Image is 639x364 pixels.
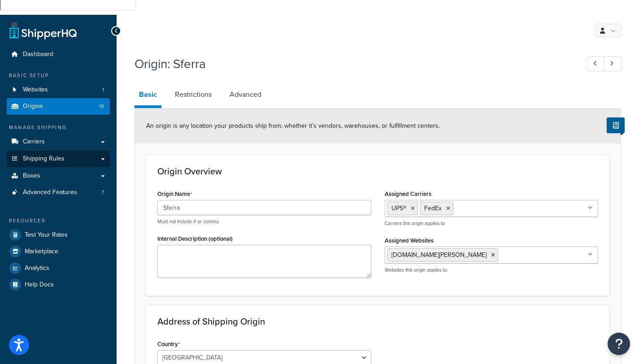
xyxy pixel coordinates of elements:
span: 19 [99,103,104,110]
span: Advanced Features [23,189,77,196]
label: Country [157,341,180,348]
span: Marketplace [25,248,58,256]
p: Carriers this origin applies to [385,220,599,227]
p: Websites this origin applies to [385,267,599,273]
span: Websites [23,86,48,94]
a: Marketplace [7,243,110,260]
p: Must not include # or comma [157,218,371,225]
span: An origin is any location your products ship from, whether it’s vendors, warehouses, or fulfillme... [146,121,440,130]
button: Show Help Docs [607,117,625,133]
li: Advanced Features [7,184,110,201]
a: Help Docs [7,277,110,293]
a: Test Your Rates [7,227,110,243]
button: Open Resource Center [608,333,630,355]
a: Analytics [7,260,110,276]
div: Resources [7,217,110,225]
span: Boxes [23,172,40,180]
span: Analytics [25,264,49,272]
span: Test Your Rates [25,231,68,239]
span: Origins [23,103,43,110]
a: Restrictions [170,84,216,105]
a: Websites1 [7,82,110,98]
div: Basic Setup [7,72,110,79]
a: Carriers [7,134,110,150]
span: Dashboard [23,51,53,58]
li: Origins [7,98,110,115]
span: UPS® [391,204,406,213]
a: Advanced [225,84,266,105]
h1: Origin: Sferra [135,55,571,73]
a: Shipping Rules [7,151,110,167]
span: Carriers [23,138,45,146]
span: [DOMAIN_NAME][PERSON_NAME] [391,250,487,260]
li: Websites [7,82,110,98]
label: Assigned Websites [385,237,434,244]
div: Manage Shipping [7,124,110,131]
a: Previous Record [587,56,605,71]
a: Basic [135,84,161,108]
span: 1 [102,86,104,94]
span: Shipping Rules [23,155,65,163]
label: Origin Name [157,191,192,198]
span: Help Docs [25,281,54,289]
a: Advanced Features7 [7,184,110,201]
label: Internal Description (optional) [157,235,233,242]
a: Boxes [7,168,110,184]
label: Assigned Carriers [385,191,431,197]
span: FedEx [424,204,442,213]
h3: Origin Overview [157,166,598,176]
a: Dashboard [7,46,110,63]
span: 7 [101,189,104,196]
h3: Address of Shipping Origin [157,316,598,326]
a: Next Record [604,56,622,71]
a: Origins19 [7,98,110,115]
